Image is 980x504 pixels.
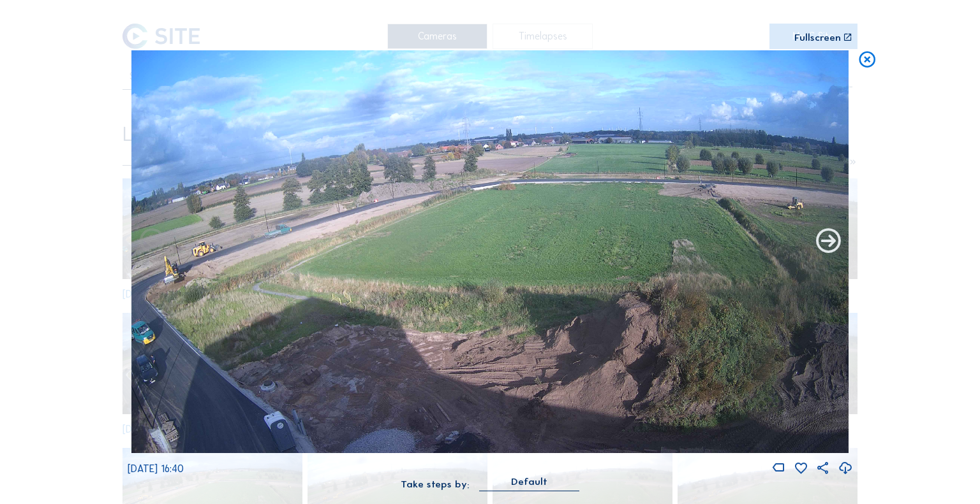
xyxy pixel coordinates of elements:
div: Take steps by: [401,479,470,489]
div: Default [479,476,579,491]
img: Image [131,50,849,454]
div: Fullscreen [794,32,841,42]
i: Forward [137,227,167,257]
div: Default [511,476,547,487]
span: [DATE] 16:40 [128,463,184,475]
i: Back [813,227,843,257]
